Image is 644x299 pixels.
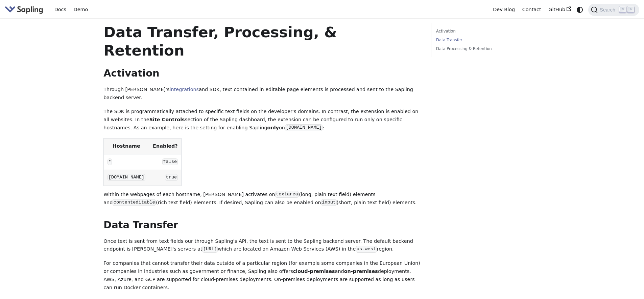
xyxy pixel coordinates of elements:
a: Contact [519,4,545,15]
p: The SDK is programmatically attached to specific text fields on the developer's domains. In contr... [103,108,421,132]
p: Once text is sent from text fields our through Sapling's API, the text is sent to the Sapling bac... [103,237,421,254]
code: [DOMAIN_NAME] [108,174,145,181]
img: Sapling.ai [5,5,43,15]
kbd: ⌘ [619,6,626,13]
kbd: K [627,6,634,13]
a: GitHub [545,4,575,15]
code: false [162,158,178,165]
code: input [321,199,337,206]
span: Search [598,7,619,13]
p: For companies that cannot transfer their data outside of a particular region (for example some co... [103,259,421,292]
button: Search (Command+K) [588,4,639,16]
code: us-west [356,246,377,253]
h1: Data Transfer, Processing, & Retention [103,23,421,60]
a: integrations [170,87,199,92]
a: Docs [51,4,70,15]
code: [DOMAIN_NAME] [285,124,323,131]
a: Data Processing & Retention [436,46,528,52]
a: Sapling.ai [5,5,46,15]
th: Enabled? [149,138,182,154]
button: Switch between dark and light mode (currently system mode) [575,5,585,15]
code: contenteditable [113,199,156,206]
code: textarea [275,191,299,198]
code: true [165,174,178,181]
strong: Site Controls [149,117,185,122]
a: Dev Blog [489,4,518,15]
strong: cloud-premises [293,269,335,274]
a: Data Transfer [436,37,528,43]
th: Hostname [104,138,149,154]
strong: only [267,125,279,130]
h2: Activation [103,67,421,80]
h2: Data Transfer [103,219,421,231]
p: Within the webpages of each hostname, [PERSON_NAME] activates on (long, plain text field) element... [103,191,421,207]
strong: on-premises [344,269,378,274]
p: Through [PERSON_NAME]'s and SDK, text contained in editable page elements is processed and sent t... [103,86,421,102]
code: [URL] [202,246,218,253]
a: Activation [436,28,528,35]
a: Demo [70,4,92,15]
